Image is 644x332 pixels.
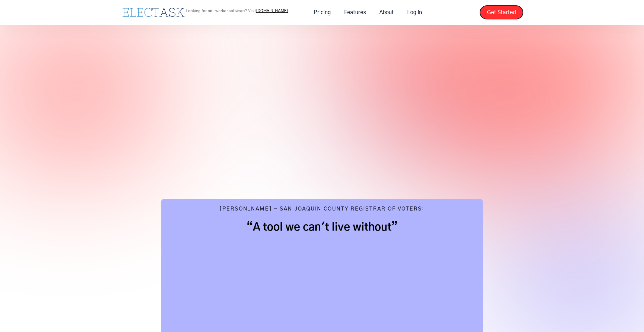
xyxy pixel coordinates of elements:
[174,221,470,234] h2: “A tool we can't live without”
[219,205,425,214] div: [PERSON_NAME] - San Joaquin County Registrar of Voters:
[337,5,373,19] a: Features
[480,5,523,19] a: Get Started
[307,5,337,19] a: Pricing
[256,9,288,13] a: [DOMAIN_NAME]
[186,9,288,13] p: Looking for poll worker software? Visit
[373,5,400,19] a: About
[400,5,429,19] a: Log in
[121,6,186,18] a: home
[292,169,352,189] a: Get Started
